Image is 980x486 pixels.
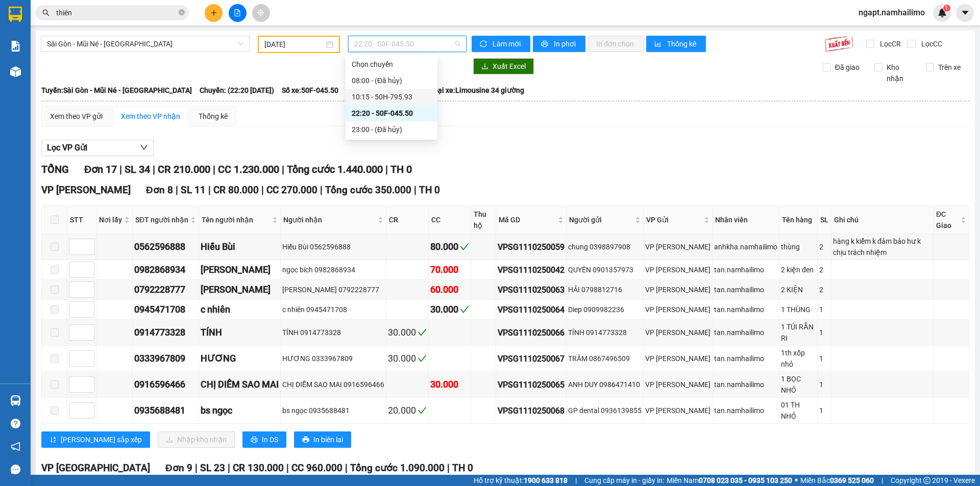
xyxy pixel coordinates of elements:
span: | [320,184,323,196]
div: TÍNH 0914773328 [568,327,642,338]
th: SL [818,206,831,234]
td: VPSG1110250066 [496,320,567,346]
div: 0914773328 [134,325,197,340]
span: sort-ascending [50,436,57,444]
span: Nhận: [97,10,122,20]
div: 01 TH NHỎ [781,399,816,422]
div: Xem theo VP nhận [121,111,180,122]
button: Lọc VP Gửi [41,140,154,156]
span: Đơn 9 [165,462,192,474]
div: VP [PERSON_NAME] [97,9,180,33]
div: Thống kê [199,111,228,122]
span: check [418,328,427,337]
div: 2 [819,264,829,275]
div: ANH DUY 0986471410 [568,379,642,390]
span: VP Gửi [646,214,702,225]
span: TH 0 [390,163,412,175]
span: Chuyến: (22:20 [DATE]) [200,85,274,96]
button: In đơn chọn [588,36,644,52]
td: VPSG1110250063 [496,280,567,300]
div: CỦA [97,33,180,45]
span: aim [257,9,264,16]
td: 0945471708 [133,300,199,320]
span: Thống kê [667,38,698,49]
div: tan.namhailimo [714,353,777,364]
button: bar-chartThống kê [646,36,706,52]
span: | [228,462,230,474]
td: c nhiên [199,300,281,320]
b: Tuyến: Sài Gòn - Mũi Né - [GEOGRAPHIC_DATA] [41,86,192,94]
td: VPSG1110250067 [496,346,567,372]
div: 2 kiện đen [781,264,816,275]
button: downloadNhập kho nhận [158,431,235,448]
div: thùng [781,241,816,252]
div: VPSG1110250068 [498,404,565,417]
td: ngọc bích [199,260,281,280]
td: VP Phạm Ngũ Lão [644,372,713,398]
span: Miền Bắc [800,475,874,486]
span: CR 80.000 [213,184,259,196]
span: sync [480,40,488,48]
div: [PERSON_NAME] [201,263,279,277]
td: 0562596888 [133,234,199,260]
div: 0792228777 [134,283,197,297]
span: | [414,184,416,196]
div: 22:20 - 50F-045.50 [352,108,431,119]
div: 1 [819,304,829,315]
div: VP [PERSON_NAME] [645,304,710,315]
img: logo-vxr [9,7,22,22]
button: plus [205,4,223,22]
span: plus [210,9,217,16]
div: TÍNH [201,325,279,340]
span: Lọc CR [876,38,902,49]
td: VP Phạm Ngũ Lão [644,398,713,424]
div: bs ngọc 0935688481 [282,405,384,416]
input: 11/10/2025 [264,39,324,50]
span: question-circle [11,419,20,428]
span: | [575,475,577,486]
span: Tên người nhận [202,214,270,225]
div: 80.000 [430,240,469,254]
td: Hiếu Bùi [199,234,281,260]
div: 1 [819,405,829,416]
td: bs ngọc [199,398,281,424]
span: file-add [234,9,241,16]
button: printerIn DS [242,431,286,448]
div: QUYÊN 0901357973 [568,264,642,275]
td: VPSG1110250068 [496,398,567,424]
td: VPSG1110250059 [496,234,567,260]
button: syncLàm mới [472,36,530,52]
span: VP [GEOGRAPHIC_DATA] [41,462,150,474]
span: Hỗ trợ kỹ thuật: [474,475,568,486]
span: Sài Gòn - Mũi Né - Nha Trang [47,36,243,52]
div: 08:00 - (Đã hủy) [352,75,431,86]
td: VP Phạm Ngũ Lão [644,260,713,280]
div: 23:00 - (Đã hủy) [352,124,431,135]
div: anhkha.namhailimo [714,241,777,252]
span: check [418,406,427,415]
div: CHỊ DIỄM SAO MAI [201,377,279,392]
div: 30.000 [388,351,427,366]
span: Làm mới [493,38,522,49]
div: 1 [819,353,829,364]
div: 0562596888 [134,240,197,254]
div: Xem theo VP gửi [50,111,103,122]
div: VPSG1110250042 [498,264,565,276]
button: printerIn phơi [533,36,585,52]
img: warehouse-icon [10,395,21,406]
div: 2 [819,284,829,295]
div: VP [PERSON_NAME] [645,241,710,252]
div: chung 0398897908 [568,241,642,252]
div: 0982868934 [134,263,197,277]
span: In biên lai [313,434,343,445]
div: VP [PERSON_NAME] [645,284,710,295]
td: 0935688481 [133,398,199,424]
td: 0982868934 [133,260,199,280]
td: VPSG1110250064 [496,300,567,320]
span: Xuất Excel [493,61,526,72]
td: VP Phạm Ngũ Lão [644,300,713,320]
span: printer [302,436,309,444]
div: 0935688481 [134,403,197,418]
span: printer [251,436,258,444]
button: sort-ascending[PERSON_NAME] sắp xếp [41,431,150,448]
